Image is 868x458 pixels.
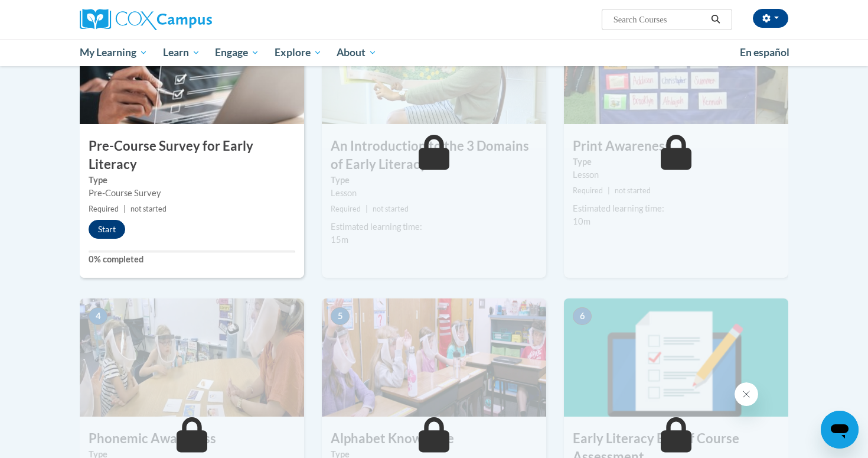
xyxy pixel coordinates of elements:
[740,46,789,59] span: En español
[123,204,126,213] span: |
[62,39,806,66] div: Main menu
[331,235,348,245] span: 15m
[329,39,385,66] a: About
[275,46,322,60] span: Explore
[821,411,859,449] iframe: Button to launch messaging window
[615,186,651,195] span: not started
[612,12,707,27] input: Search Courses
[267,39,329,66] a: Explore
[89,307,107,325] span: 4
[753,9,788,28] button: Account Settings
[80,298,304,417] img: Course Image
[89,253,295,266] label: 0% completed
[89,187,295,200] div: Pre-Course Survey
[163,46,200,60] span: Learn
[331,187,537,200] div: Lesson
[573,186,603,195] span: Required
[331,174,537,187] label: Type
[130,204,167,213] span: not started
[735,382,758,406] iframe: Close message
[207,39,267,66] a: Engage
[89,204,119,213] span: Required
[573,202,779,215] div: Estimated learning time:
[331,204,361,213] span: Required
[608,186,610,195] span: |
[322,430,546,448] h3: Alphabet Knowledge
[7,8,96,18] span: Hi. How can we help?
[331,307,350,325] span: 5
[732,40,797,65] a: En español
[707,12,725,27] button: Search
[337,46,377,60] span: About
[573,216,590,226] span: 10m
[80,430,304,448] h3: Phonemic Awareness
[155,39,208,66] a: Learn
[80,9,212,30] img: Cox Campus
[564,298,788,417] img: Course Image
[89,220,125,239] button: Start
[573,307,592,325] span: 6
[80,137,304,174] h3: Pre-Course Survey for Early Literacy
[573,168,779,181] div: Lesson
[215,46,259,60] span: Engage
[331,220,537,233] div: Estimated learning time:
[564,137,788,155] h3: Print Awareness
[72,39,155,66] a: My Learning
[89,174,295,187] label: Type
[80,46,148,60] span: My Learning
[322,137,546,174] h3: An Introduction to the 3 Domains of Early Literacy
[573,155,779,168] label: Type
[80,9,304,30] a: Cox Campus
[322,298,546,417] img: Course Image
[366,204,368,213] span: |
[373,204,409,213] span: not started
